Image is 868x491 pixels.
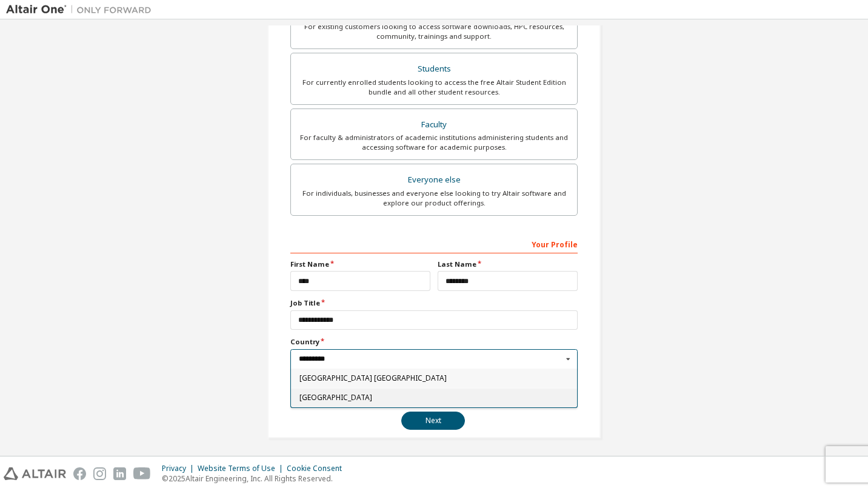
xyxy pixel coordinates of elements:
span: [GEOGRAPHIC_DATA] [299,394,569,401]
span: [GEOGRAPHIC_DATA] [GEOGRAPHIC_DATA] [299,375,569,382]
div: Website Terms of Use [198,464,287,473]
div: Your Profile [290,234,578,253]
div: For faculty & administrators of academic institutions administering students and accessing softwa... [298,133,570,152]
img: Altair One [6,4,158,16]
div: Cookie Consent [287,464,349,473]
img: linkedin.svg [113,467,126,480]
div: Faculty [298,116,570,133]
label: Country [290,337,578,347]
div: Privacy [162,464,198,473]
img: instagram.svg [93,467,106,480]
img: altair_logo.svg [4,467,66,480]
button: Next [401,412,465,430]
img: facebook.svg [73,467,86,480]
div: For existing customers looking to access software downloads, HPC resources, community, trainings ... [298,22,570,41]
label: Last Name [438,259,578,269]
div: For currently enrolled students looking to access the free Altair Student Edition bundle and all ... [298,78,570,97]
div: Everyone else [298,172,570,189]
div: Students [298,61,570,78]
label: First Name [290,259,430,269]
img: youtube.svg [133,467,151,480]
div: For individuals, businesses and everyone else looking to try Altair software and explore our prod... [298,189,570,208]
label: Job Title [290,298,578,308]
p: © 2025 Altair Engineering, Inc. All Rights Reserved. [162,473,349,484]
